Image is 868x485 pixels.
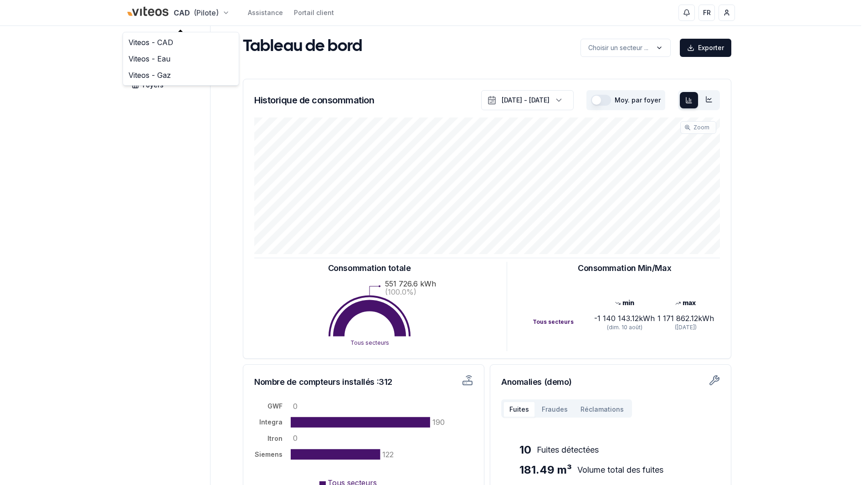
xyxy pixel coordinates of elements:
text: Tous secteurs [350,339,389,346]
div: ([DATE]) [655,324,716,331]
text: (100.0%) [385,287,416,296]
a: Viteos - Gaz [125,67,237,83]
text: 551 726.6 kWh [385,279,436,288]
h3: Consommation totale [328,262,411,275]
div: min [594,298,655,307]
h3: Consommation Min/Max [578,262,671,275]
div: -1 140 143.12 kWh [594,313,655,324]
a: Viteos - Eau [125,51,237,67]
div: max [655,298,716,307]
span: Zoom [693,124,709,131]
a: Viteos - CAD [125,34,237,51]
div: 1 171 862.12 kWh [655,313,716,324]
div: Tous secteurs [533,318,594,326]
div: (dim. 10 août) [594,324,655,331]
